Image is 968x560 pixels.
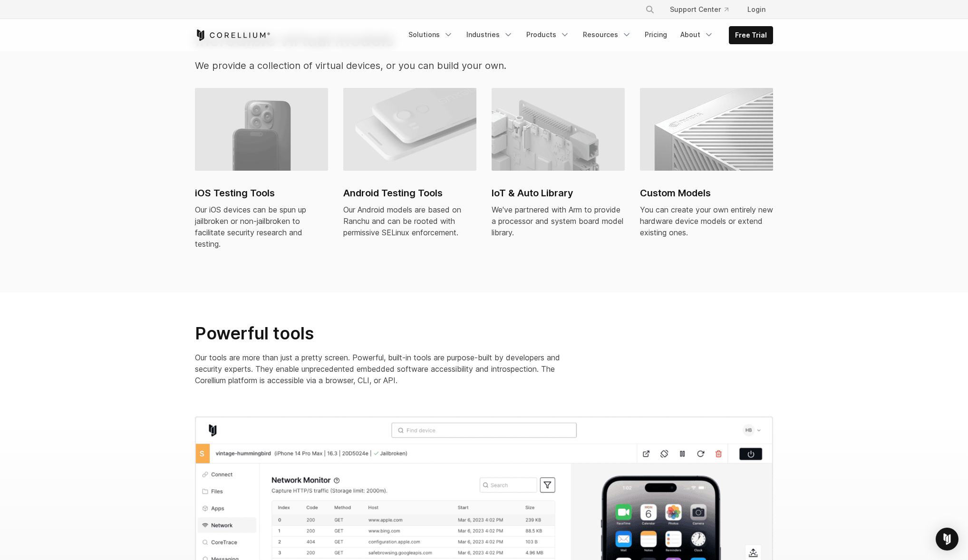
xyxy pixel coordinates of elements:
[740,1,773,18] a: Login
[195,352,575,386] p: Our tools are more than just a pretty screen. Powerful, built-in tools are purpose-built by devel...
[662,1,736,18] a: Support Center
[195,88,328,171] img: iPhone virtual machine and devices
[729,27,773,44] a: Free Trial
[195,58,574,73] p: We provide a collection of virtual devices, or you can build your own.
[936,528,958,550] div: Open Intercom Messenger
[492,88,625,250] a: IoT & Auto Library IoT & Auto Library We've partnered with Arm to provide a processor and system ...
[492,88,625,171] img: IoT & Auto Library
[640,186,773,200] h2: Custom Models
[195,29,271,41] a: Corellium Home
[343,88,476,250] a: Android virtual machine and devices Android Testing Tools Our Android models are based on Ranchu ...
[343,88,476,171] img: Android virtual machine and devices
[639,26,673,43] a: Pricing
[640,204,773,238] div: You can create your own entirely new hardware device models or extend existing ones.
[343,204,476,238] div: Our Android models are based on Ranchu and can be rooted with permissive SELinux enforcement.
[641,1,658,18] button: Search
[634,1,773,18] div: Navigation Menu
[195,204,328,250] div: Our iOS devices can be spun up jailbroken or non-jailbroken to facilitate security research and t...
[675,26,719,43] a: About
[640,88,773,250] a: Custom Models Custom Models You can create your own entirely new hardware device models or extend...
[492,186,625,200] h2: IoT & Auto Library
[403,26,773,44] div: Navigation Menu
[195,186,328,200] h2: iOS Testing Tools
[195,88,328,261] a: iPhone virtual machine and devices iOS Testing Tools Our iOS devices can be spun up jailbroken or...
[521,26,575,43] a: Products
[492,204,625,238] div: We've partnered with Arm to provide a processor and system board model library.
[343,186,476,200] h2: Android Testing Tools
[403,26,459,43] a: Solutions
[195,323,575,344] h2: Powerful tools
[577,26,637,43] a: Resources
[640,88,773,171] img: Custom Models
[461,26,519,43] a: Industries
